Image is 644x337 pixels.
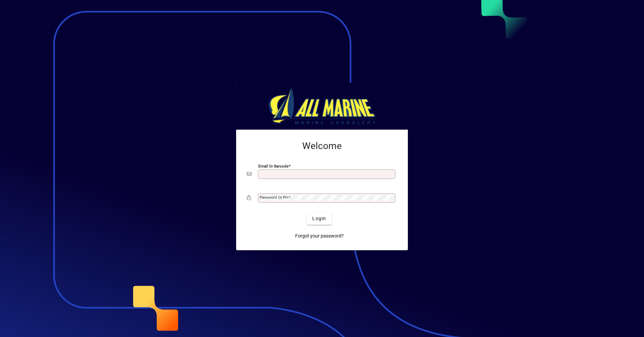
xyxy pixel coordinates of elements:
[260,195,288,200] mat-label: Password or Pin
[307,213,331,225] button: Login
[292,230,346,242] a: Forgot your password?
[258,163,288,168] mat-label: Email or Barcode
[295,232,344,240] span: Forgot your password?
[247,140,397,152] h2: Welcome
[312,215,326,222] span: Login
